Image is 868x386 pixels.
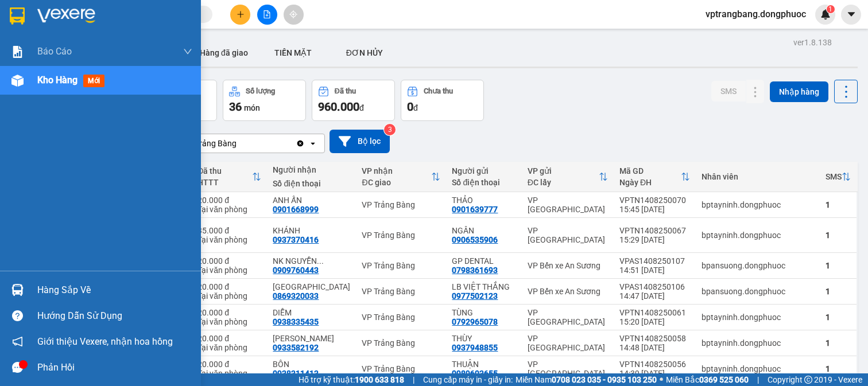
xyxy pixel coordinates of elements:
[197,343,261,352] div: Tại văn phòng
[83,75,104,87] span: mới
[197,317,261,326] div: Tại văn phòng
[12,362,23,373] span: message
[452,235,498,244] div: 0906535906
[230,5,250,25] button: plus
[362,338,440,348] div: VP Trảng Bàng
[702,364,814,373] div: bptayninh.dongphuoc
[11,284,24,296] img: warehouse-icon
[355,375,404,384] strong: 1900 633 818
[826,287,851,296] div: 1
[384,124,396,135] sup: 3
[317,256,324,266] span: ...
[284,5,304,25] button: aim
[183,47,192,56] span: down
[452,308,516,317] div: TÙNG
[702,200,814,209] div: bptayninh.dongphuoc
[237,10,245,18] span: plus
[362,313,440,322] div: VP Trảng Bàng
[273,360,350,369] div: BÔN
[452,282,516,291] div: LB VIỆT THẮNG
[37,44,72,59] span: Báo cáo
[770,81,828,102] button: Nhập hàng
[757,373,759,386] span: |
[335,87,356,95] div: Đã thu
[197,369,261,378] div: Tại văn phòng
[619,166,681,176] div: Mã GD
[223,80,306,121] button: Số lượng36món
[827,5,835,13] sup: 1
[197,178,252,187] div: HTTT
[274,48,312,57] span: TIỀN MẶT
[273,179,350,188] div: Số điện thoại
[528,334,608,352] div: VP [GEOGRAPHIC_DATA]
[619,178,681,187] div: Ngày ĐH
[826,231,851,240] div: 1
[619,226,690,235] div: VPTN1408250067
[528,196,608,214] div: VP [GEOGRAPHIC_DATA]
[826,172,842,181] div: SMS
[362,261,440,270] div: VP Trảng Bàng
[452,360,516,369] div: THUẬN
[362,287,440,296] div: VP Trảng Bàng
[273,235,319,244] div: 0937370416
[552,375,657,384] strong: 0708 023 035 - 0935 103 250
[11,46,24,58] img: solution-icon
[244,103,260,112] span: món
[11,75,24,87] img: warehouse-icon
[273,317,319,326] div: 0938335435
[452,343,498,352] div: 0937948855
[660,377,663,382] span: ⚪️
[197,334,261,343] div: 20.000 đ
[841,5,861,25] button: caret-down
[452,205,498,214] div: 0901639777
[826,364,851,373] div: 1
[407,100,413,114] span: 0
[37,359,192,376] div: Phản hồi
[528,360,608,378] div: VP [GEOGRAPHIC_DATA]
[308,139,317,148] svg: open
[356,162,446,192] th: Toggle SortBy
[452,334,516,343] div: THÙY
[273,282,350,291] div: NHẬT ANH
[362,200,440,209] div: VP Trảng Bàng
[826,313,851,322] div: 1
[619,196,690,205] div: VPTN1408250070
[197,226,261,235] div: 35.000 đ
[197,291,261,301] div: Tại văn phòng
[619,256,690,266] div: VPAS1408250107
[619,360,690,369] div: VPTN1408250056
[401,80,484,121] button: Chưa thu0đ
[10,7,25,25] img: logo-vxr
[197,256,261,266] div: 20.000 đ
[619,205,690,214] div: 15:45 [DATE]
[257,5,277,25] button: file-add
[452,166,516,176] div: Người gửi
[619,334,690,343] div: VPTN1408250058
[619,343,690,352] div: 14:48 [DATE]
[828,5,832,13] span: 1
[702,261,814,270] div: bpansuong.dongphuoc
[619,317,690,326] div: 15:20 [DATE]
[273,343,319,352] div: 0933582192
[413,103,418,112] span: đ
[516,373,657,386] span: Miền Nam
[238,138,239,149] input: Selected VP Trảng Bàng.
[619,266,690,275] div: 14:51 [DATE]
[229,100,242,114] span: 36
[362,178,431,187] div: ĐC giao
[528,178,599,187] div: ĐC lấy
[192,162,267,192] th: Toggle SortBy
[273,226,350,235] div: KHÁNH
[289,10,297,18] span: aim
[362,364,440,373] div: VP Trảng Bàng
[273,369,319,378] div: 0938311413
[183,138,237,149] div: VP Trảng Bàng
[330,130,390,153] button: Bộ lọc
[197,308,261,317] div: 20.000 đ
[619,235,690,244] div: 15:29 [DATE]
[452,291,498,301] div: 0977502123
[273,165,350,174] div: Người nhận
[12,336,23,347] span: notification
[619,369,690,378] div: 14:39 [DATE]
[299,373,404,386] span: Hỗ trợ kỹ thuật:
